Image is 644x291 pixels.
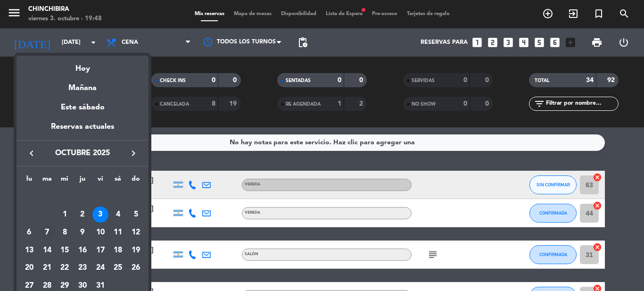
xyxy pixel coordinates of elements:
div: 17 [92,242,108,258]
div: 26 [128,260,144,276]
i: keyboard_arrow_left [26,148,37,159]
button: keyboard_arrow_right [125,147,142,159]
td: 22 de octubre de 2025 [56,259,74,277]
div: Reservas actuales [17,121,149,140]
div: 12 [128,224,144,241]
td: 26 de octubre de 2025 [127,259,145,277]
td: 24 de octubre de 2025 [91,259,109,277]
div: 18 [110,242,126,258]
div: Hoy [17,56,149,75]
div: 4 [110,207,126,223]
div: 14 [39,242,55,258]
div: 21 [39,260,55,276]
div: 10 [92,224,108,241]
td: 21 de octubre de 2025 [38,259,56,277]
th: martes [38,174,56,188]
div: 15 [57,242,73,258]
div: 7 [39,224,55,241]
div: 24 [92,260,108,276]
div: 16 [74,242,91,258]
td: 14 de octubre de 2025 [38,241,56,259]
td: 8 de octubre de 2025 [56,224,74,241]
th: domingo [127,174,145,188]
td: 9 de octubre de 2025 [74,224,91,241]
td: OCT. [20,188,145,206]
td: 11 de octubre de 2025 [109,224,127,241]
th: lunes [20,174,38,188]
button: keyboard_arrow_left [23,147,40,159]
td: 5 de octubre de 2025 [127,206,145,224]
td: 10 de octubre de 2025 [91,224,109,241]
td: 1 de octubre de 2025 [56,206,74,224]
div: 11 [110,224,126,241]
div: 8 [57,224,73,241]
th: jueves [74,174,91,188]
td: 7 de octubre de 2025 [38,224,56,241]
td: 23 de octubre de 2025 [74,259,91,277]
div: 6 [21,224,37,241]
div: 1 [57,207,73,223]
div: 3 [92,207,108,223]
div: 22 [57,260,73,276]
td: 25 de octubre de 2025 [109,259,127,277]
td: 15 de octubre de 2025 [56,241,74,259]
td: 6 de octubre de 2025 [20,224,38,241]
div: 20 [21,260,37,276]
div: 25 [110,260,126,276]
div: 19 [128,242,144,258]
div: 13 [21,242,37,258]
div: Mañana [17,75,149,94]
div: 9 [74,224,91,241]
td: 18 de octubre de 2025 [109,241,127,259]
td: 17 de octubre de 2025 [91,241,109,259]
div: 2 [74,207,91,223]
div: 23 [74,260,91,276]
td: 2 de octubre de 2025 [74,206,91,224]
td: 13 de octubre de 2025 [20,241,38,259]
td: 19 de octubre de 2025 [127,241,145,259]
div: 5 [128,207,144,223]
th: miércoles [56,174,74,188]
th: sábado [109,174,127,188]
td: 20 de octubre de 2025 [20,259,38,277]
td: 3 de octubre de 2025 [91,206,109,224]
span: octubre 2025 [40,147,125,159]
i: keyboard_arrow_right [128,148,139,159]
div: Este sábado [17,94,149,121]
th: viernes [91,174,109,188]
td: 4 de octubre de 2025 [109,206,127,224]
td: 16 de octubre de 2025 [74,241,91,259]
td: 12 de octubre de 2025 [127,224,145,241]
